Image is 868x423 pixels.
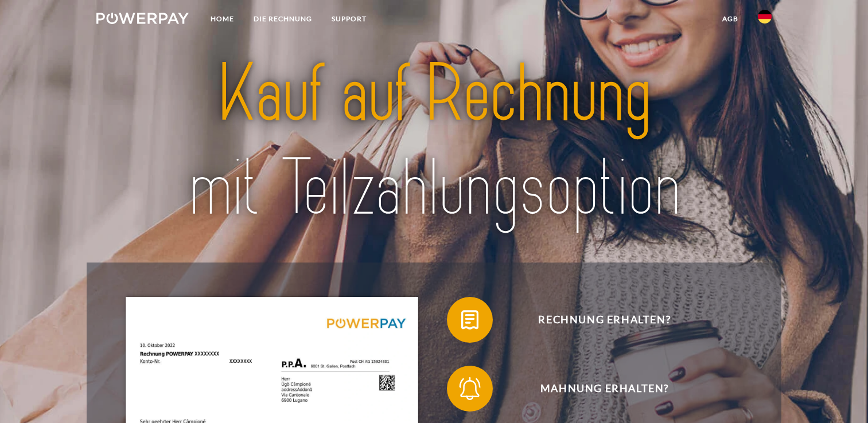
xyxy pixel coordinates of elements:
span: Rechnung erhalten? [464,297,745,343]
a: Home [201,9,244,29]
img: title-powerpay_de.svg [130,42,738,241]
a: agb [713,9,748,29]
button: Mahnung erhalten? [447,366,745,412]
span: Mahnung erhalten? [464,366,745,412]
img: de [758,10,772,23]
img: logo-powerpay-white.svg [96,13,189,24]
button: Rechnung erhalten? [447,297,745,343]
a: DIE RECHNUNG [244,9,322,29]
img: qb_bill.svg [456,305,484,334]
a: SUPPORT [322,9,376,29]
img: qb_bell.svg [456,374,484,403]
